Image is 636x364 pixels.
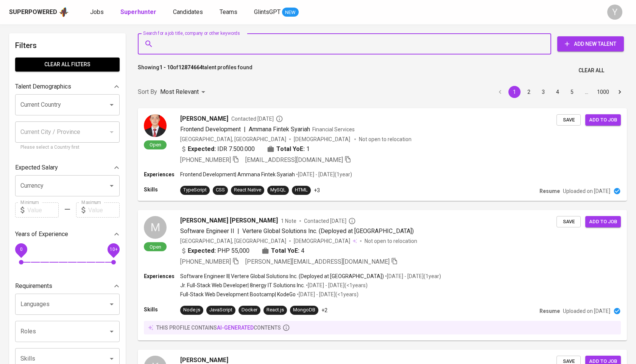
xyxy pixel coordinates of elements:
[15,160,120,175] div: Expected Salary
[15,282,52,291] p: Requirements
[147,142,164,148] span: Open
[614,86,626,98] button: Go to next page
[267,306,284,314] div: React.js
[173,8,203,16] span: Candidates
[304,217,356,225] span: Contacted [DATE]
[508,86,521,98] button: page 1
[9,8,57,17] div: Superpowered
[106,180,117,191] button: Open
[563,39,618,49] span: Add New Talent
[188,246,216,255] b: Expected:
[348,217,356,225] svg: By Philippines recruiter
[589,116,617,124] span: Add to job
[160,85,208,99] div: Most Relevant
[560,116,577,124] span: Save
[563,307,610,315] p: Uploaded on [DATE]
[180,126,241,133] span: Frontend Development
[359,135,412,143] p: Not open to relocation
[231,115,283,123] span: Contacted [DATE]
[180,135,286,143] div: [GEOGRAPHIC_DATA], [GEOGRAPHIC_DATA]
[556,114,581,126] button: Save
[15,58,120,72] button: Clear All filters
[144,272,180,280] p: Experiences
[539,187,560,195] p: Resume
[88,202,120,218] input: Value
[9,6,69,18] a: Superpoweredapp logo
[296,291,359,298] p: • [DATE] - [DATE] ( <1 years )
[566,86,578,98] button: Go to page 5
[271,246,299,255] b: Total YoE:
[183,187,207,194] div: TypeScript
[217,325,254,331] span: AI-generated
[147,244,164,250] span: Open
[245,258,390,265] span: [PERSON_NAME][EMAIL_ADDRESS][DOMAIN_NAME]
[180,246,249,255] div: PHP 55,000
[293,306,315,314] div: MongoDB
[106,100,117,110] button: Open
[144,216,167,239] div: M
[281,217,296,225] span: 1 Note
[160,87,199,96] p: Most Relevant
[244,125,246,134] span: |
[552,86,564,98] button: Go to page 4
[312,126,355,132] span: Financial Services
[120,8,158,17] a: Superhunter
[180,237,286,245] div: [GEOGRAPHIC_DATA], [GEOGRAPHIC_DATA]
[180,291,296,298] p: Full-Stack Web Development Bootcamp | KodeGo
[595,86,611,98] button: Go to page 1000
[276,115,283,123] svg: By Batam recruiter
[15,82,71,91] p: Talent Demographics
[220,8,239,17] a: Teams
[254,8,281,16] span: GlintsGPT
[144,186,180,193] p: Skills
[180,145,255,154] div: IDR 7.500.000
[589,218,617,226] span: Add to job
[15,39,120,51] h6: Filters
[106,299,117,310] button: Open
[563,187,610,195] p: Uploaded on [DATE]
[180,227,234,235] span: Software Engineer II
[90,8,105,17] a: Jobs
[109,247,117,252] span: 10+
[305,282,368,289] p: • [DATE] - [DATE] ( <1 years )
[15,230,68,239] p: Years of Experience
[578,66,604,75] span: Clear All
[294,237,351,245] span: [DEMOGRAPHIC_DATA]
[144,306,180,313] p: Skills
[537,86,549,98] button: Go to page 3
[237,227,239,236] span: |
[15,278,120,294] div: Requirements
[242,306,257,314] div: Docker
[15,227,120,242] div: Years of Experience
[321,306,327,314] p: +2
[254,8,299,17] a: GlintsGPT NEW
[493,86,627,98] nav: pagination navigation
[270,187,286,194] div: MySQL
[138,87,157,96] p: Sort By
[180,282,305,289] p: Jr. Full-Stack Web Developer | 8nergy IT Solutions Inc.
[21,60,114,69] span: Clear All filters
[365,237,417,245] p: Not open to relocation
[180,258,231,265] span: [PHONE_NUMBER]
[384,272,441,280] p: • [DATE] - [DATE] ( 1 year )
[314,187,320,194] p: +3
[144,171,180,178] p: Experiences
[306,145,310,154] span: 1
[301,246,304,255] span: 4
[20,144,114,151] p: Please select a Country first
[220,8,237,16] span: Teams
[180,114,228,123] span: [PERSON_NAME]
[209,306,232,314] div: JavaScript
[120,8,156,16] b: Superhunter
[183,306,200,314] div: Node.js
[557,36,624,51] button: Add New Talent
[295,187,308,194] div: HTML
[294,135,351,143] span: [DEMOGRAPHIC_DATA]
[276,145,305,154] b: Total YoE:
[607,5,622,20] div: Y
[90,8,104,16] span: Jobs
[180,272,384,280] p: Software Engineer II | Vertere Global Solutions Inc. (Deployed at [GEOGRAPHIC_DATA])
[216,187,225,194] div: CSS
[178,64,203,70] b: 12874664
[20,247,22,252] span: 0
